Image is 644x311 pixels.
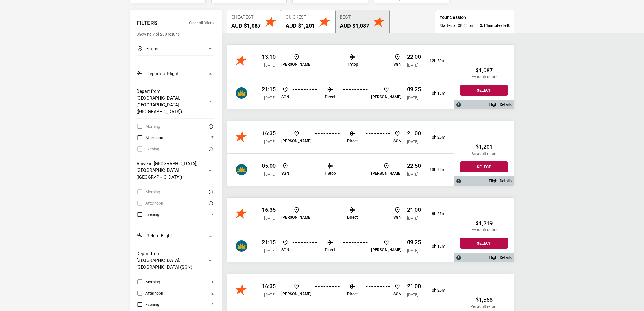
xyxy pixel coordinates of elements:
button: Select [460,85,508,96]
a: Flight Details [489,102,512,107]
span: 7 [211,134,214,141]
p: [PERSON_NAME] [281,292,312,296]
strong: minutes left [480,23,510,28]
img: Vietjet [236,55,247,66]
p: 1 Stop [325,171,336,176]
span: [DATE] [264,172,276,176]
div: Jetstar 16:35 [DATE] [PERSON_NAME] Direct SGN 21:00 [DATE] 8h 25mVietnam Airlines 05:00 [DATE] SG... [227,121,454,186]
button: Return Flight [136,229,214,242]
p: Direct [325,95,336,99]
p: Showing 7 of 200 results [136,31,214,38]
p: [PERSON_NAME] [281,139,312,143]
p: Per adult return [460,151,508,156]
p: 13:10 [262,53,276,60]
button: Depart from [GEOGRAPHIC_DATA], [GEOGRAPHIC_DATA] (SGN) [136,247,214,274]
label: Evening [136,301,159,308]
span: Evening [145,211,159,218]
p: 21:15 [262,86,276,93]
label: Evening [136,211,159,218]
span: [DATE] [264,63,276,67]
h3: Departure Flight [147,70,179,77]
h2: $1,201 [460,143,508,150]
button: There are currently no flights matching this search criteria. Try removing some search filters. [207,123,214,130]
span: [DATE] [407,172,419,176]
img: Jetstar [236,208,247,219]
div: Flight Details [454,253,514,262]
p: Direct [347,292,358,296]
span: 4 [211,301,214,308]
button: Departure Flight [136,67,214,80]
img: Vietnam Airlines [236,240,247,252]
span: Cheapest [231,15,261,20]
span: Quickest [286,15,315,20]
p: 16:35 [262,283,276,290]
label: Afternoon [136,290,163,297]
button: There are currently no flights matching this search criteria. Try removing some search filters. [207,189,214,195]
span: [DATE] [407,139,419,144]
h2: AUD $1,201 [286,22,315,29]
p: 12h 50m [425,58,445,63]
div: Flight Details [454,100,514,109]
a: Flight Details [489,179,512,183]
h2: AUD $1,087 [231,22,261,29]
span: [DATE] [407,95,419,100]
img: Jetstar [236,284,247,296]
p: Direct [325,248,336,252]
button: Clear all filters [189,19,214,26]
h2: $1,568 [460,296,508,303]
p: 22:00 [407,53,421,60]
h2: $1,087 [460,67,508,74]
span: Evening [145,301,159,308]
span: Best [340,15,369,20]
p: SGN [281,248,289,252]
button: There are currently no flights matching this search criteria. Try removing some search filters. [207,200,214,207]
h3: Depart from [GEOGRAPHIC_DATA], [GEOGRAPHIC_DATA] ([GEOGRAPHIC_DATA]) [136,88,203,115]
span: Started at 08:53 pm [440,23,474,28]
p: 8h 25m [425,211,445,216]
p: 21:00 [407,130,421,137]
p: 05:00 [262,162,276,169]
span: 2 [211,290,214,297]
span: [DATE] [264,139,276,144]
p: 21:15 [262,239,276,246]
p: SGN [393,292,401,296]
p: 13h 50m [425,167,445,172]
p: Per adult return [460,304,508,309]
span: [DATE] [264,216,276,220]
h3: Depart from [GEOGRAPHIC_DATA], [GEOGRAPHIC_DATA] (SGN) [136,250,203,271]
p: Per adult return [460,75,508,80]
h3: Stops [147,45,158,52]
h3: Arrive in [GEOGRAPHIC_DATA], [GEOGRAPHIC_DATA] ([GEOGRAPHIC_DATA]) [136,160,203,181]
p: Direct [347,215,358,220]
span: [DATE] [407,292,419,297]
p: [PERSON_NAME] [281,62,312,67]
p: 1 Stop [347,62,358,67]
h2: AUD $1,087 [340,22,369,29]
span: [DATE] [407,216,419,220]
span: [DATE] [264,248,276,253]
p: [PERSON_NAME] [371,95,401,99]
a: Flight Details [489,255,512,260]
button: Select [460,161,508,172]
h2: $1,219 [460,220,508,227]
p: [PERSON_NAME] [371,171,401,176]
img: APG Network [236,132,247,143]
span: Morning [145,279,160,285]
button: Arrive in [GEOGRAPHIC_DATA], [GEOGRAPHIC_DATA] ([GEOGRAPHIC_DATA]) [136,157,214,184]
p: SGN [393,215,401,220]
div: Jetstar 13:10 [DATE] [PERSON_NAME] 1 Stop SGN 22:00 [DATE] 12h 50mVietnam Airlines 21:15 [DATE] S... [227,45,454,109]
span: 1 [211,279,214,285]
span: [DATE] [264,292,276,297]
img: APG Network [236,164,247,175]
p: 09:25 [407,239,421,246]
p: 09:25 [407,86,421,93]
span: [DATE] [264,95,276,100]
p: Direct [347,139,358,143]
button: There are currently no flights matching this search criteria. Try removing some search filters. [207,146,214,152]
div: Jetstar 16:35 [DATE] [PERSON_NAME] Direct SGN 21:00 [DATE] 8h 25mVietnam Airlines 21:15 [DATE] SG... [227,198,454,262]
p: SGN [281,171,289,176]
p: SGN [281,95,289,99]
img: Vietjet [236,87,247,99]
button: Depart from [GEOGRAPHIC_DATA], [GEOGRAPHIC_DATA] ([GEOGRAPHIC_DATA]) [136,85,214,119]
p: 8h 25m [425,135,445,140]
